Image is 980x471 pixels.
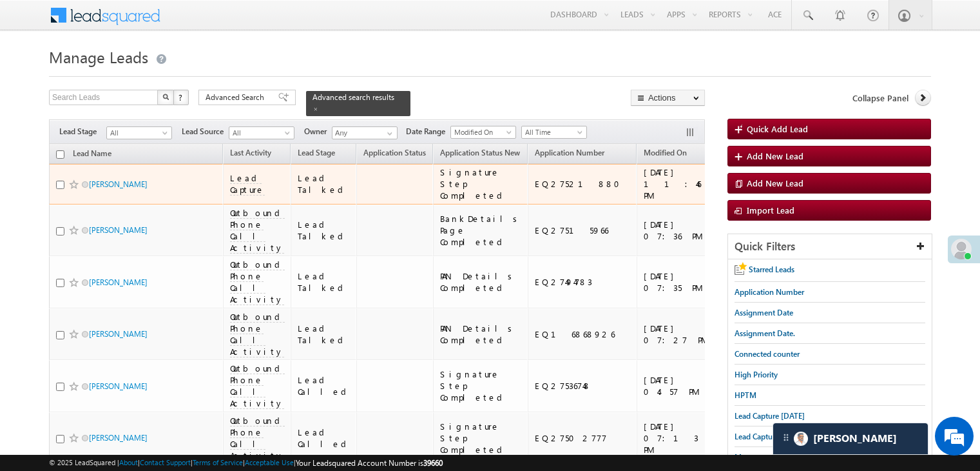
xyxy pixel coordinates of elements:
img: carter-drag [781,432,791,443]
span: Collapse Panel [852,92,908,104]
span: HPTM [735,390,756,400]
a: Lead Name [66,146,118,163]
span: Assignment Date [735,308,793,317]
span: Application Status [363,148,426,157]
a: Show All Items [380,127,396,140]
span: Date Range [406,126,450,137]
a: [PERSON_NAME] [89,277,148,287]
div: [DATE] 07:36 PM [644,219,715,242]
img: Carter [794,432,808,446]
span: All [107,127,168,139]
span: Connected counter [735,349,800,359]
div: Lead Talked [298,172,351,195]
a: Modified On [450,126,516,139]
span: Modified On [451,126,512,138]
span: Lead Stage [298,148,335,157]
a: Terms of Service [193,458,243,466]
div: carter-dragCarter[PERSON_NAME] [773,423,928,455]
a: All [229,126,294,139]
span: Lead Stage [59,126,106,137]
span: ? [178,92,184,103]
div: Lead Called [298,374,351,397]
div: PAN Details Completed [440,323,522,346]
span: Your Leadsquared Account Number is [296,458,443,468]
div: PAN Details Completed [440,270,522,294]
div: Signature Step Completed [440,368,522,403]
input: Check all records [56,150,64,159]
div: EQ27494783 [535,276,631,288]
span: Application Number [535,148,604,157]
span: Import Lead [747,205,794,215]
a: Application Number [528,146,611,163]
a: [PERSON_NAME] [89,179,148,189]
a: About [119,458,138,466]
span: Advanced Search [206,92,268,103]
span: Lead Source [182,126,229,137]
span: Messages [735,452,767,462]
button: Actions [631,90,705,106]
div: Lead Talked [298,270,351,294]
a: [PERSON_NAME] [89,433,148,443]
span: All Time [522,126,583,138]
span: © 2025 LeadSquared | | | | | [49,457,443,469]
a: Modified On [637,146,693,163]
a: [PERSON_NAME] [89,381,148,391]
span: Application Number [735,287,804,297]
span: Application Status New [440,148,520,157]
a: Application Status [357,146,432,163]
div: [DATE] 04:57 PM [644,374,715,397]
span: All [229,127,291,139]
a: All Time [521,126,587,139]
div: [DATE] 07:13 PM [644,421,715,456]
div: [DATE] 07:27 PM [644,323,715,346]
span: High Priority [735,370,778,379]
span: Owner [304,126,332,137]
button: ? [173,90,189,105]
a: [PERSON_NAME] [89,329,148,339]
span: Lead Capture [DATE] [735,432,805,441]
span: Carter [813,432,897,445]
span: Advanced search results [312,92,394,102]
a: Lead Stage [291,146,341,163]
span: Outbound Phone Call Activity [230,207,285,254]
span: Starred Leads [749,265,794,274]
div: EQ27521880 [535,178,631,190]
span: Outbound Phone Call Activity [230,415,285,461]
a: Last Activity [224,146,278,163]
div: Quick Filters [728,234,932,259]
span: Outbound Phone Call Activity [230,311,285,357]
div: EQ16868926 [535,328,631,340]
div: Signature Step Completed [440,166,522,201]
span: Add New Lead [747,177,803,188]
span: Assignment Date. [735,328,795,338]
span: 39660 [423,458,443,468]
div: Lead Called [298,426,351,450]
div: [DATE] 11:46 PM [644,166,715,201]
span: Modified On [644,148,687,157]
input: Type to Search [332,126,398,139]
a: All [106,126,172,139]
a: Application Status New [434,146,526,163]
span: Manage Leads [49,46,148,67]
div: Lead Talked [298,323,351,346]
div: EQ27502777 [535,432,631,444]
div: BankDetails Page Completed [440,213,522,248]
a: [PERSON_NAME] [89,225,148,235]
img: Search [162,94,169,100]
div: EQ27536748 [535,380,631,392]
div: EQ27515966 [535,225,631,236]
span: Quick Add Lead [747,123,808,134]
div: Signature Step Completed [440,421,522,456]
span: Add New Lead [747,150,803,161]
div: [DATE] 07:35 PM [644,270,715,294]
span: Outbound Phone Call Activity [230,363,285,409]
a: Contact Support [140,458,191,466]
span: Lead Capture [DATE] [735,411,805,421]
a: Acceptable Use [245,458,294,466]
div: Lead Talked [298,219,351,242]
span: Lead Capture [230,172,265,195]
span: Outbound Phone Call Activity [230,259,285,305]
